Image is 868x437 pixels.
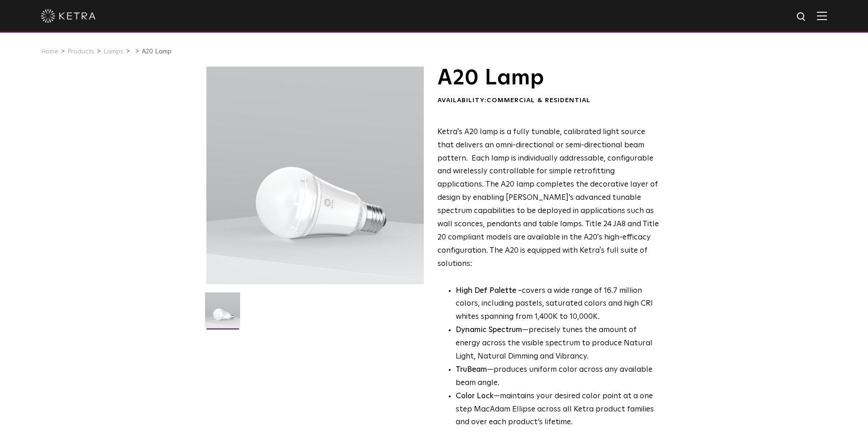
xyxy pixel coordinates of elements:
[456,287,522,295] strong: High Def Palette -
[437,67,659,89] h1: A20 Lamp
[817,11,827,20] img: Hamburger%20Nav.svg
[456,285,659,324] p: covers a wide range of 16.7 million colors, including pastels, saturated colors and high CRI whit...
[41,9,96,23] img: ketra-logo-2019-white
[796,11,807,23] img: search icon
[456,364,659,390] li: —produces uniform color across any available beam angle.
[142,48,172,55] a: A20 Lamp
[67,48,94,55] a: Products
[437,128,659,268] span: Ketra's A20 lamp is a fully tunable, calibrated light source that delivers an omni-directional or...
[456,390,659,430] li: —maintains your desired color point at a one step MacAdam Ellipse across all Ketra product famili...
[41,48,58,55] a: Home
[437,96,659,105] div: Availability:
[205,292,240,334] img: A20-Lamp-2021-Web-Square
[456,392,493,400] strong: Color Lock
[103,48,123,55] a: Lamps
[487,97,591,104] span: Commercial & Residential
[456,324,659,364] li: —precisely tunes the amount of energy across the visible spectrum to produce Natural Light, Natur...
[456,326,522,334] strong: Dynamic Spectrum
[456,366,487,374] strong: TruBeam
